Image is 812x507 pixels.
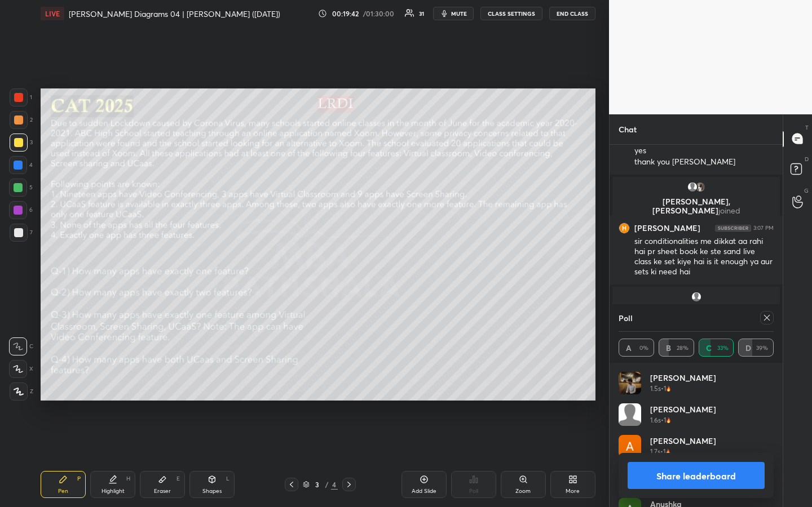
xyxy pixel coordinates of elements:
[77,476,81,482] div: P
[610,114,646,144] p: Chat
[331,479,338,490] div: 4
[610,145,783,422] div: grid
[687,181,698,193] img: default.png
[10,224,33,242] div: 7
[664,384,666,394] h5: 1
[9,337,33,355] div: C
[154,488,171,494] div: Eraser
[650,403,716,415] h4: [PERSON_NAME]
[650,435,716,447] h4: [PERSON_NAME]
[718,205,740,216] span: joined
[9,179,33,197] div: 5
[660,447,663,457] h5: •
[619,403,641,426] img: default.png
[10,134,33,152] div: 3
[9,201,33,219] div: 6
[619,372,641,394] img: thumbnail.jpg
[634,236,774,278] div: sir conditionalities me dikkat aa rahi hai pr sheet book ke ste sand live class ke set kiye hai i...
[226,476,230,482] div: L
[419,11,424,16] div: 31
[202,488,222,494] div: Shapes
[634,145,774,157] div: yes
[804,186,809,195] p: G
[312,481,323,488] div: 3
[805,155,809,163] p: D
[619,197,773,215] p: [PERSON_NAME], [PERSON_NAME]
[619,223,629,233] img: thumbnail.jpg
[715,225,751,232] img: 4P8fHbbgJtejmAAAAAElFTkSuQmCC
[10,88,32,106] div: 1
[665,449,670,455] img: streak-poll-icon.44701ccd.svg
[695,181,706,193] img: thumbnail.jpg
[666,417,671,423] img: streak-poll-icon.44701ccd.svg
[753,225,774,232] div: 3:07 PM
[805,123,809,132] p: T
[650,384,661,394] h5: 1.5s
[10,383,33,401] div: Z
[650,372,716,384] h4: [PERSON_NAME]
[126,476,130,482] div: H
[515,488,531,494] div: Zoom
[433,7,474,20] button: mute
[663,447,665,457] h5: 1
[664,415,666,425] h5: 1
[69,8,280,19] h4: [PERSON_NAME] Diagrams 04 | [PERSON_NAME] ([DATE])
[661,415,664,425] h5: •
[58,488,68,494] div: Pen
[41,7,64,20] div: LIVE
[661,384,664,394] h5: •
[9,360,33,378] div: X
[549,7,595,20] button: END CLASS
[650,415,661,425] h5: 1.6s
[634,223,700,233] h6: [PERSON_NAME]
[412,488,436,494] div: Add Slide
[9,156,33,174] div: 4
[480,7,542,20] button: CLASS SETTINGS
[666,386,671,392] img: streak-poll-icon.44701ccd.svg
[101,488,125,494] div: Highlight
[619,312,633,324] h4: Poll
[619,435,641,457] img: thumbnail.jpg
[566,488,580,494] div: More
[176,476,180,482] div: E
[628,462,765,489] button: Share leaderboard
[650,447,660,457] h5: 1.7s
[691,291,702,303] img: default.png
[451,10,467,17] span: mute
[634,157,774,168] div: thank you [PERSON_NAME]
[619,372,774,507] div: grid
[325,481,329,488] div: /
[10,111,33,129] div: 2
